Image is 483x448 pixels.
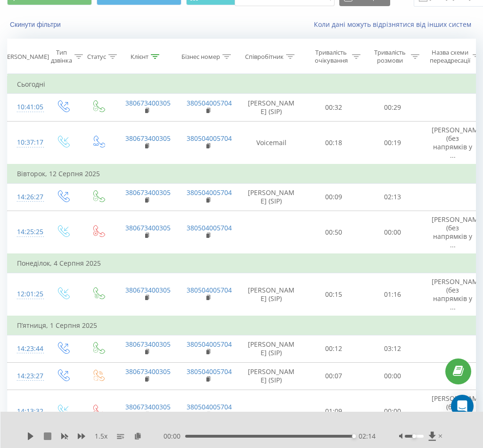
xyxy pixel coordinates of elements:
[17,133,36,152] div: 10:37:17
[1,53,49,61] div: [PERSON_NAME]
[363,335,422,362] td: 03:12
[17,98,36,116] div: 10:41:05
[238,183,304,211] td: [PERSON_NAME] (SIP)
[430,49,470,65] div: Назва схеми переадресації
[312,49,350,65] div: Тривалість очікування
[371,49,409,65] div: Тривалість розмови
[304,94,363,121] td: 00:32
[363,183,422,211] td: 02:13
[187,402,232,411] a: 380504005704
[363,273,422,316] td: 01:16
[181,53,220,61] div: Бізнес номер
[87,53,106,61] div: Статус
[17,402,36,421] div: 14:13:32
[238,273,304,316] td: [PERSON_NAME] (SIP)
[17,223,36,241] div: 14:25:25
[125,402,171,411] a: 380673400305
[187,367,232,376] a: 380504005704
[304,390,363,433] td: 01:09
[187,223,232,232] a: 380504005704
[187,285,232,294] a: 380504005704
[187,134,232,143] a: 380504005704
[451,395,474,417] div: Open Intercom Messenger
[125,285,171,294] a: 380673400305
[238,121,304,164] td: Voicemail
[359,432,376,441] span: 02:14
[164,432,185,441] span: 00:00
[363,121,422,164] td: 00:19
[304,121,363,164] td: 00:18
[125,188,171,197] a: 380673400305
[238,362,304,390] td: [PERSON_NAME] (SIP)
[51,49,72,65] div: Тип дзвінка
[187,340,232,349] a: 380504005704
[125,98,171,107] a: 380673400305
[17,367,36,385] div: 14:23:27
[238,94,304,121] td: [PERSON_NAME] (SIP)
[304,183,363,211] td: 00:09
[238,335,304,362] td: [PERSON_NAME] (SIP)
[131,53,148,61] div: Клієнт
[304,273,363,316] td: 00:15
[304,335,363,362] td: 00:12
[363,94,422,121] td: 00:29
[17,188,36,206] div: 14:26:27
[412,434,416,438] div: Accessibility label
[363,390,422,433] td: 00:00
[314,20,476,29] a: Коли дані можуть відрізнятися вiд інших систем
[125,340,171,349] a: 380673400305
[187,98,232,107] a: 380504005704
[95,432,107,441] span: 1.5 x
[7,20,65,29] button: Скинути фільтри
[125,223,171,232] a: 380673400305
[363,211,422,254] td: 00:00
[17,340,36,358] div: 14:23:44
[363,362,422,390] td: 00:00
[125,367,171,376] a: 380673400305
[352,434,356,438] div: Accessibility label
[304,362,363,390] td: 00:07
[245,53,284,61] div: Співробітник
[304,211,363,254] td: 00:50
[125,134,171,143] a: 380673400305
[187,188,232,197] a: 380504005704
[17,285,36,303] div: 12:01:25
